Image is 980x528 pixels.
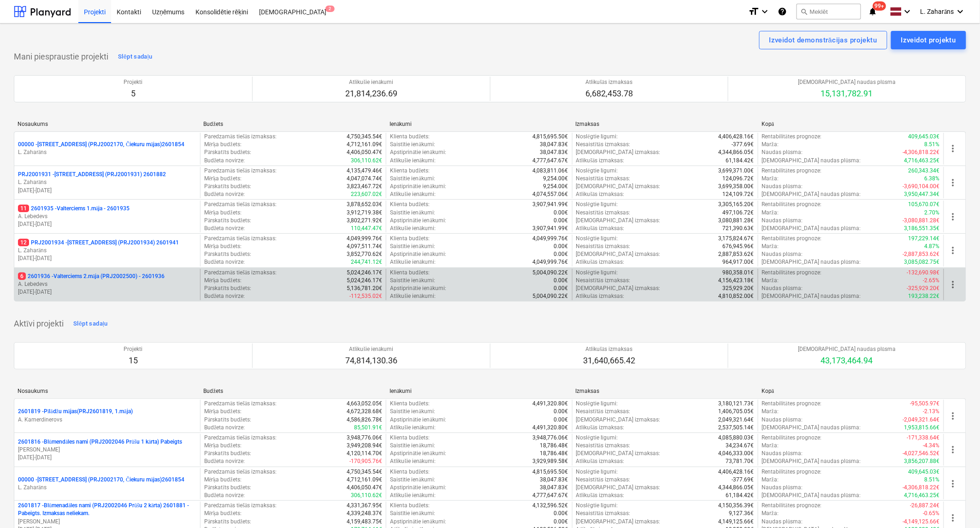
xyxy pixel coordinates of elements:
p: 85,501.91€ [354,424,382,432]
p: 244,741.12€ [351,258,382,266]
p: Noslēgtie līgumi : [576,201,618,208]
p: Mērķa budžets : [204,442,242,450]
p: 4,716,463.25€ [904,157,940,165]
p: 00000 - [STREET_ADDRESS] (PRJ2002170, Čiekuru mājas)2601854 [18,141,184,148]
p: Atlikušie ienākumi : [390,225,436,232]
span: search [801,8,808,15]
p: 5,004,090.22€ [533,292,568,300]
p: [DEMOGRAPHIC_DATA] naudas plūsma [798,345,896,353]
p: 4,085,880.03€ [719,434,754,442]
div: Kopā [762,121,940,128]
p: 2601936 - Valterciems 2.māja (PRJ2002500) - 2601936 [18,273,165,280]
p: Mērķa budžets : [204,175,242,183]
button: Izveidot projektu [891,31,966,49]
p: Rentabilitātes prognoze : [762,201,821,208]
p: 3,175,824.67€ [719,235,754,243]
div: Izmaksas [576,121,755,127]
p: -2.65% [923,277,940,285]
div: Izmaksas [576,388,755,394]
span: 6 [18,273,26,280]
p: 2,887,853.62€ [719,250,754,258]
p: 0.00€ [554,408,568,415]
p: 223,607.02€ [351,190,382,198]
p: Nesaistītās izmaksas : [576,243,631,250]
p: Atlikušie ienākumi : [390,190,436,198]
p: Mērķa budžets : [204,277,242,285]
p: Paredzamās tiešās izmaksas : [204,269,277,277]
p: [PERSON_NAME] [18,446,196,454]
p: [DEMOGRAPHIC_DATA] naudas plūsma : [762,157,861,165]
p: Naudas plūsma : [762,217,803,225]
p: 3,823,467.72€ [347,183,382,190]
p: Projekti [124,78,143,86]
p: Paredzamās tiešās izmaksas : [204,133,277,141]
p: Pārskatīts budžets : [204,416,251,424]
p: 4,491,320.80€ [533,400,568,408]
p: Paredzamās tiešās izmaksas : [204,235,277,243]
p: Klienta budžets : [390,434,430,442]
p: -112,535.02€ [349,292,382,300]
i: format_size [749,6,760,17]
p: 4,097,511.74€ [347,243,382,250]
p: Mērķa budžets : [204,209,242,217]
p: 4,750,345.54€ [347,133,382,141]
span: 2 [325,6,335,12]
span: more_vert [948,211,959,222]
p: 676,945.96€ [723,243,754,250]
p: 4,777,647.67€ [533,157,568,165]
p: 4,712,161.09€ [347,141,382,148]
p: 5,136,781.20€ [347,285,382,292]
p: Budžeta novirze : [204,258,245,266]
div: Slēpt sadaļu [118,52,153,62]
p: 4,049,999.76€ [533,235,568,243]
p: 2601819 - Pīlādžu mājas(PRJ2601819, 1.māja) [18,408,133,415]
div: Nosaukums [18,388,196,394]
p: Naudas plūsma : [762,416,803,424]
p: Atlikušie ienākumi [345,78,397,86]
p: 3,186,551.35€ [904,225,940,232]
p: [DATE] - [DATE] [18,454,196,462]
p: Noslēgtie līgumi : [576,400,618,408]
p: Pārskatīts budžets : [204,217,251,225]
p: 0.00€ [554,209,568,217]
span: 11 [18,205,29,212]
p: Budžeta novirze : [204,424,245,432]
p: [DEMOGRAPHIC_DATA] naudas plūsma : [762,292,861,300]
p: 2601817 - Blūmenadāles nami (PRJ2002046 Prūšu 2 kārta) 2601881 - Pabeigts. Izmaksas neliekam. [18,502,196,517]
span: more_vert [948,279,959,290]
p: Budžeta novirze : [204,225,245,232]
p: A. Kamerdinerovs [18,416,196,424]
p: Nesaistītās izmaksas : [576,209,631,217]
p: 4,406,050.47€ [347,148,382,156]
p: Rentabilitātes prognoze : [762,400,821,408]
p: 15 [124,355,143,366]
i: keyboard_arrow_down [760,6,771,17]
p: PRJ2001934 - [STREET_ADDRESS] (PRJ2001934) 2601941 [18,239,179,247]
p: 0.00€ [554,243,568,250]
p: -377.69€ [732,141,754,148]
p: [DEMOGRAPHIC_DATA] naudas plūsma : [762,258,861,266]
p: 4,586,826.78€ [347,416,382,424]
p: 4,344,866.05€ [719,148,754,156]
p: 74,814,130.36 [345,355,397,366]
p: 4,135,479.46€ [347,167,382,175]
p: Klienta budžets : [390,269,430,277]
p: [DEMOGRAPHIC_DATA] izmaksas : [576,183,661,190]
p: 5,004,090.22€ [533,269,568,277]
p: 4,074,557.06€ [533,190,568,198]
p: Saistītie ienākumi : [390,175,435,183]
p: -325,929.20€ [907,285,940,292]
p: Apstiprinātie ienākumi : [390,250,446,258]
p: 3,852,770.62€ [347,250,382,258]
p: [DATE] - [DATE] [18,288,196,296]
p: Pārskatīts budžets : [204,183,251,190]
p: Naudas plūsma : [762,285,803,292]
p: -2,887,853.62€ [903,250,940,258]
p: 3,085,082.75€ [904,258,940,266]
p: Pārskatīts budžets : [204,250,251,258]
p: 4,810,852.00€ [719,292,754,300]
p: Marža : [762,243,779,250]
p: [DEMOGRAPHIC_DATA] izmaksas : [576,148,661,156]
p: 4,049,999.76€ [533,258,568,266]
div: Nosaukums [18,121,196,127]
